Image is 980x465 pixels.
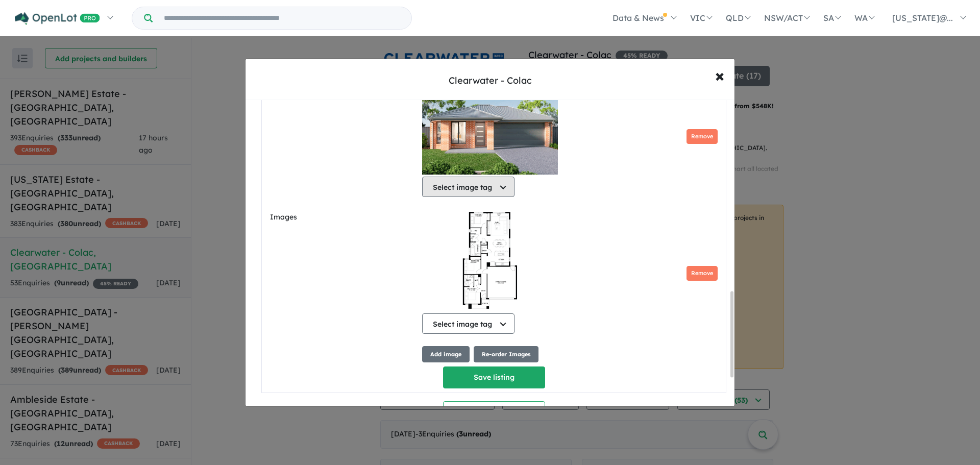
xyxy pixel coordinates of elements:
span: × [715,64,724,86]
button: Add image [422,346,470,363]
button: Select image tag [422,177,514,197]
button: Select image tag [422,313,514,334]
input: Try estate name, suburb, builder or developer [155,7,409,29]
img: wGcR0liMFPzkwAAAABJRU5ErkJggg== [422,209,558,311]
button: Create a new listing [443,401,545,423]
button: Re-order Images [474,346,538,363]
img: Openlot PRO Logo White [15,12,100,25]
button: Remove [687,266,718,281]
label: Images [270,211,418,224]
img: ckxJH7cezyA5F+Afj2GuVPqg8ddev5e78Xjx7XhCA9pjRDGEdv3q8PC4A5asHEuxthtjXbr9f8f5ESjpqxqDekAAAAASUVORK... [422,72,558,175]
button: Save listing [443,366,545,388]
button: Remove [687,129,718,144]
span: [US_STATE]@... [892,13,953,23]
div: Clearwater - Colac [449,74,532,87]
